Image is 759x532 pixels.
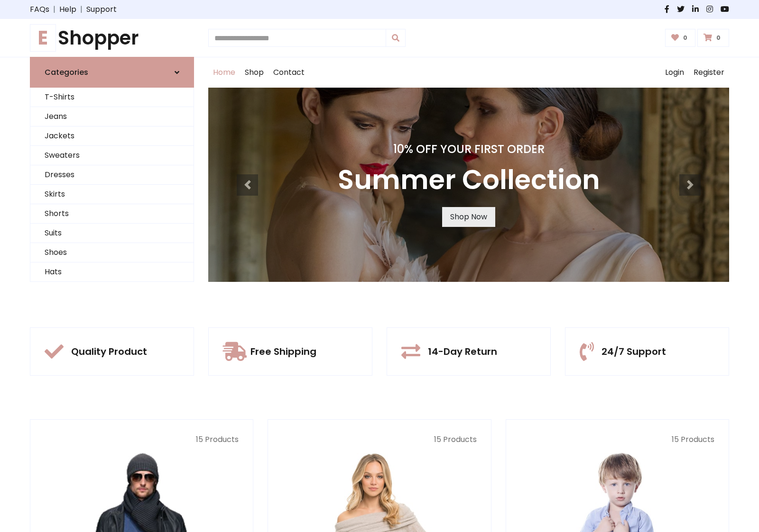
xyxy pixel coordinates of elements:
h5: Free Shipping [250,346,316,357]
span: 0 [681,34,690,42]
a: Categories [30,57,194,88]
h3: Summer Collection [338,164,600,196]
a: Shoes [30,243,194,262]
span: | [49,4,59,15]
span: | [76,4,86,15]
p: 15 Products [520,434,714,445]
a: EShopper [30,27,194,49]
h6: Categories [45,68,88,77]
a: Skirts [30,185,194,204]
a: Register [689,57,729,88]
a: Contact [268,57,309,88]
a: Shop [240,57,268,88]
a: Support [86,4,117,15]
a: Help [59,4,76,15]
a: Jeans [30,107,194,126]
span: E [30,24,56,52]
a: 0 [697,29,729,47]
a: Login [660,57,689,88]
h1: Shopper [30,27,194,49]
a: Shop Now [442,207,495,227]
a: Suits [30,224,194,243]
a: Dresses [30,165,194,185]
a: 0 [665,29,696,47]
p: 15 Products [45,434,239,445]
a: Jackets [30,126,194,146]
a: Shorts [30,204,194,224]
a: Hats [30,262,194,282]
a: T-Shirts [30,88,194,107]
p: 15 Products [282,434,476,445]
h5: 14-Day Return [428,346,497,357]
a: Home [208,57,240,88]
h4: 10% Off Your First Order [338,143,600,156]
span: 0 [714,34,723,42]
h5: Quality Product [71,346,147,357]
a: Sweaters [30,146,194,165]
a: FAQs [30,4,49,15]
h5: 24/7 Support [602,346,666,357]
